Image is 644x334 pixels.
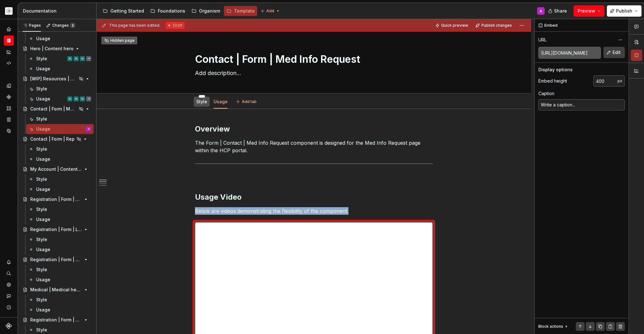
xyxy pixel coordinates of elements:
div: Style [36,56,47,62]
div: SL [75,56,78,62]
a: Style [196,99,207,104]
span: Share [554,8,567,14]
div: Style [36,86,47,92]
a: Usage [26,34,94,44]
a: Style [26,144,94,154]
div: Style [36,176,47,182]
a: Code automation [4,58,14,68]
div: SL [81,56,84,62]
input: 100 [593,75,618,87]
a: Supernova Logo [6,323,12,329]
div: Block actions [538,324,563,329]
div: Usage [36,186,50,192]
span: Publish [616,8,632,14]
a: UsageA [26,124,94,134]
div: Usage [36,307,50,313]
a: Medical | Medical header [20,285,94,295]
div: Registration | Form | Channel Capture [30,256,82,263]
p: The Form | Contact | Med Info Request component is designed for the Med Info Request page within ... [195,139,433,154]
div: Usage [36,66,50,72]
div: Style [36,146,47,152]
div: SL [69,56,71,62]
div: Style [36,267,47,273]
a: Usage [26,275,94,285]
a: Home [4,24,14,34]
a: Style [26,204,94,214]
button: Publish [607,5,641,17]
div: Embed height [538,78,567,84]
div: Foundations [158,8,185,14]
span: Quick preview [441,23,468,28]
div: Style [36,236,47,243]
a: Design tokens [4,81,14,91]
a: Style [26,295,94,305]
div: Style [36,116,47,122]
div: Notifications [4,257,14,267]
div: Documentation [23,8,94,14]
span: This page has been edited. [109,23,160,28]
div: Usage [36,216,50,223]
a: Storybook stories [4,115,14,125]
div: Usage [36,35,50,42]
div: Contact | Form | Med Info Request [30,106,77,112]
div: Medical | Medical header [30,287,82,293]
span: Edit [613,49,621,56]
a: Style [26,265,94,275]
a: Contact | Form | Med Info Request [20,104,94,114]
a: Registration | Form | Preference Capture [20,194,94,204]
div: Page tree [100,5,257,17]
a: Data sources [4,126,14,136]
div: Usage [36,126,50,132]
a: Registration | Form | Localisation [20,224,94,234]
div: Style [36,206,47,213]
div: Hidden page [104,38,135,43]
a: Settings [4,280,14,290]
div: Getting Started [110,8,144,14]
a: Style [26,114,94,124]
img: b2369ad3-f38c-46c1-b2a2-f2452fdbdcd2.png [5,7,13,15]
button: Edit [603,47,625,58]
span: 5 [70,23,75,28]
button: Contact support [4,291,14,301]
div: Usage [211,95,230,108]
a: Components [4,92,14,102]
div: Hero | Content hero [30,46,74,52]
a: Usage [26,214,94,224]
a: Contact | Form | Rep [20,134,94,144]
a: Usage [26,245,94,255]
a: Usage [214,99,228,104]
a: Analytics [4,47,14,57]
p: px [618,78,622,83]
div: SL [75,96,78,102]
button: Add [258,7,282,15]
div: Block actions [538,322,569,331]
button: Preview [574,5,604,17]
a: StyleSLSLSL+1 [26,54,94,64]
div: + 1 [86,96,91,101]
a: Style [26,84,94,94]
div: Usage [36,96,50,102]
div: SL [81,96,84,102]
span: Add [266,8,274,13]
div: Usage [36,277,50,283]
div: Style [194,95,210,108]
div: [WIP] Resources | Content header [30,76,77,82]
button: Add tab [234,97,259,106]
button: Search ⌘K [4,268,14,278]
a: [WIP] Resources | Content header [20,74,94,84]
textarea: Contact | Form | Med Info Request [194,52,431,67]
div: Registration | Form | Localisation [30,226,82,233]
div: Registration | Form | Preference Capture [30,196,82,202]
a: UsageSLSLSL+1 [26,94,94,104]
div: Contact | Form | Rep [30,136,75,142]
span: Preview [578,8,595,14]
div: Template [234,8,255,14]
